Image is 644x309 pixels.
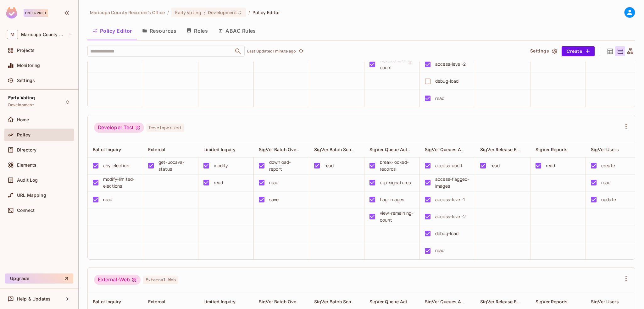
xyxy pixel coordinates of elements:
[93,147,121,152] span: Ballot Inquiry
[17,117,29,122] span: Home
[203,147,236,152] span: Limited Inquiry
[167,9,169,15] li: /
[214,162,228,169] div: modify
[591,147,619,152] span: SigVer Users
[536,299,568,304] span: SigVer Reports
[491,162,500,169] div: read
[546,162,555,169] div: read
[17,48,35,53] span: Projects
[87,23,137,39] button: Policy Editor
[17,296,51,301] span: Help & Updates
[269,196,279,203] div: save
[296,47,305,55] span: Click to refresh data
[435,230,459,237] div: debug-load
[203,10,206,15] span: :
[17,193,46,198] span: URL Mapping
[8,95,35,100] span: Early Voting
[137,23,181,39] button: Resources
[369,299,416,305] span: SigVer Queue Actions
[17,163,36,168] span: Elements
[435,78,459,85] div: debug-load
[480,299,531,305] span: SigVer Release Election
[208,9,237,15] span: Development
[425,146,474,152] span: SigVer Queues Access
[24,9,48,17] div: Enterprise
[435,61,466,68] div: access-level-2
[148,299,165,304] span: External
[5,273,73,284] button: Upgrade
[21,32,65,37] span: Workspace: Maricopa County Recorder's Office
[380,210,414,223] div: view-remaining-count
[269,159,304,173] div: download-report
[601,196,616,203] div: update
[435,213,466,220] div: access-level-2
[93,299,121,304] span: Ballot Inquiry
[380,159,414,173] div: break-locked-records
[213,23,261,39] button: ABAC Rules
[175,9,201,15] span: Early Voting
[435,176,470,190] div: access-flagged-images
[297,47,305,55] button: refresh
[234,47,242,56] button: Open
[425,299,474,305] span: SigVer Queues Access
[148,147,165,152] span: External
[94,123,144,133] div: Developer Test
[536,147,568,152] span: SigVer Reports
[8,102,34,108] span: Development
[259,299,308,305] span: SigVer Batch Overview
[17,63,40,68] span: Monitoring
[7,30,18,39] span: M
[435,247,445,254] div: read
[17,178,38,183] span: Audit Log
[6,7,17,19] img: SReyMgAAAABJRU5ErkJggg==
[562,46,595,56] button: Create
[214,179,223,186] div: read
[103,176,138,190] div: modify-limited-elections
[103,196,113,203] div: read
[143,276,178,284] span: External-Web
[253,9,280,15] span: Policy Editor
[247,49,296,54] p: Last Updated 1 minute ago
[601,179,611,186] div: read
[380,179,411,186] div: clip-signatures
[435,95,445,102] div: read
[17,147,36,152] span: Directory
[181,23,213,39] button: Roles
[147,124,184,132] span: DeveloperTest
[528,46,559,56] button: Settings
[314,299,367,305] span: SigVer Batch Scheduling
[94,275,141,285] div: External-Web
[248,9,250,15] li: /
[17,208,35,213] span: Connect
[314,146,367,152] span: SigVer Batch Scheduling
[203,299,236,304] span: Limited Inquiry
[259,146,308,152] span: SigVer Batch Overview
[380,57,414,71] div: view-remaining-count
[325,162,334,169] div: read
[17,78,35,83] span: Settings
[369,146,416,152] span: SigVer Queue Actions
[298,48,304,54] span: refresh
[103,162,129,169] div: any-election
[480,146,531,152] span: SigVer Release Election
[380,196,404,203] div: flag-images
[17,132,31,137] span: Policy
[269,179,279,186] div: read
[435,196,465,203] div: access-level-1
[435,162,463,169] div: access-audit
[90,9,165,15] span: the active workspace
[601,162,615,169] div: create
[591,299,619,304] span: SigVer Users
[158,159,193,173] div: get-uocava-status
